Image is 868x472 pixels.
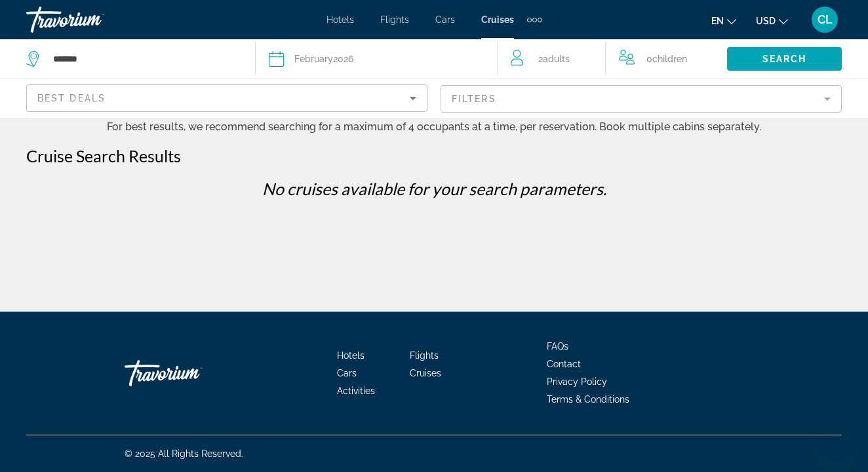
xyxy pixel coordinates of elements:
[727,47,842,71] button: Search
[711,11,736,30] button: Change language
[646,50,687,68] span: 0
[380,14,409,25] a: Flights
[337,350,365,361] a: Hotels
[37,90,416,106] mat-select: Sort by
[547,376,607,387] a: Privacy Policy
[481,14,514,25] a: Cruises
[711,16,724,26] span: en
[125,448,243,459] span: © 2025 All Rights Reserved.
[410,350,439,361] a: Flights
[37,93,106,103] span: Best Deals
[435,14,455,25] a: Cars
[20,179,848,198] p: No cruises available for your search parameters.
[762,54,807,64] span: Search
[543,54,570,64] span: Adults
[808,6,842,33] button: User Menu
[441,84,842,113] button: Filter
[294,50,353,68] div: 2026
[818,13,833,26] span: CL
[547,341,568,352] a: FAQs
[527,9,542,30] button: Extra navigation items
[547,359,581,369] a: Contact
[816,420,858,462] iframe: Button to launch messaging window
[756,11,788,30] button: Change currency
[125,354,256,393] a: Travorium
[337,386,375,396] a: Activities
[538,50,570,68] span: 2
[269,39,484,79] button: February2026
[547,394,629,405] a: Terms & Conditions
[337,368,357,378] a: Cars
[26,3,157,37] a: Travorium
[652,54,687,64] span: Children
[410,368,441,378] a: Cruises
[326,14,354,25] a: Hotels
[26,146,181,166] h1: Cruise Search Results
[294,54,333,64] span: February
[498,39,727,79] button: Travelers: 2 adults, 0 children
[756,16,776,26] span: USD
